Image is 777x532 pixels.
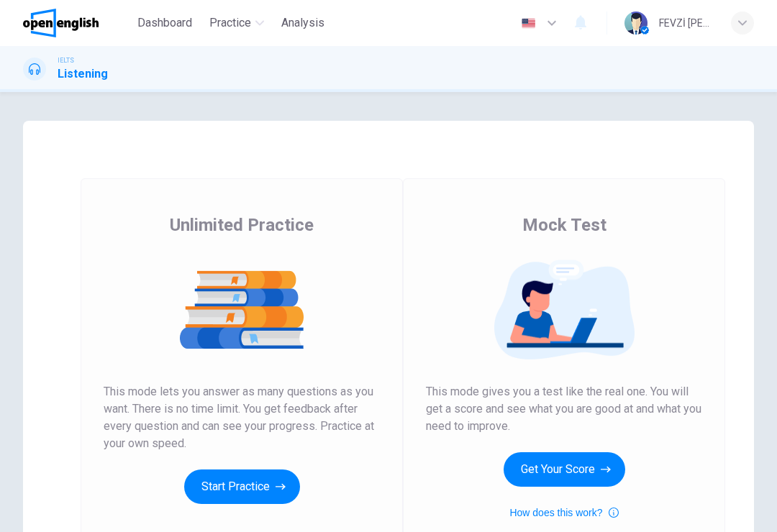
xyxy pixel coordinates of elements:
div: FEVZİ [PERSON_NAME] [659,14,714,32]
img: OpenEnglish logo [23,9,99,37]
span: This mode lets you answer as many questions as you want. There is no time limit. You get feedback... [104,383,380,452]
span: Practice [209,14,251,32]
span: Mock Test [522,214,606,237]
button: Get Your Score [504,452,625,487]
button: Practice [204,10,270,36]
h1: Listening [58,65,108,83]
img: Profile picture [624,12,647,35]
button: Dashboard [132,10,198,36]
span: This mode gives you a test like the real one. You will get a score and see what you are good at a... [426,383,702,435]
button: How does this work? [509,504,618,521]
span: Unlimited Practice [170,214,314,237]
button: Start Practice [184,469,300,504]
span: IELTS [58,55,74,65]
a: OpenEnglish logo [23,9,132,37]
img: en [519,18,537,29]
span: Analysis [281,14,324,32]
span: Dashboard [137,14,192,32]
button: Analysis [276,10,330,36]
